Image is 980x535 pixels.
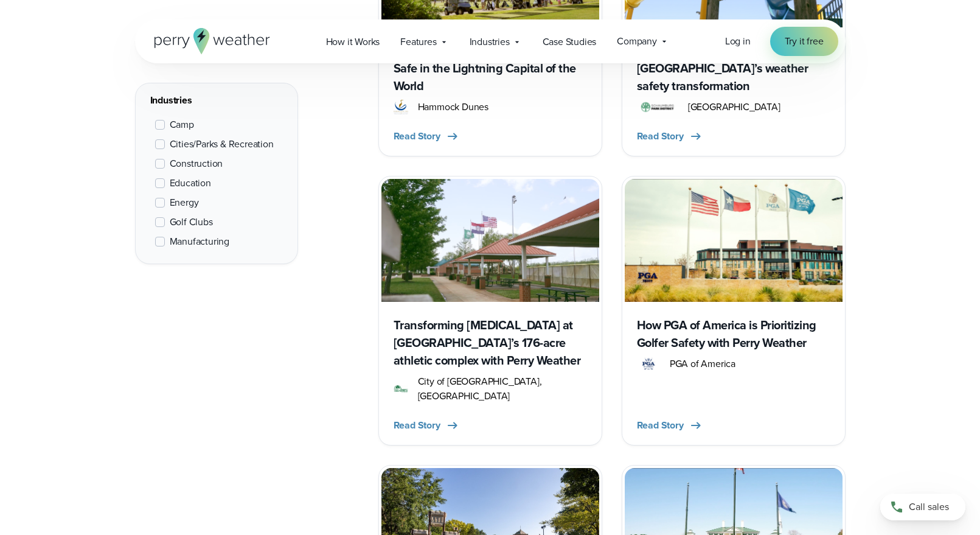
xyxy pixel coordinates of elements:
[378,176,602,445] a: Chesterfield Parks and Recreation Featured Image Transforming [MEDICAL_DATA] at [GEOGRAPHIC_DATA]...
[617,34,657,49] span: Company
[909,500,949,514] span: Call sales
[770,27,838,56] a: Try it free
[170,215,213,229] span: Golf Clubs
[470,35,510,49] span: Industries
[637,129,703,144] button: Read Story
[543,35,597,49] span: Case Studies
[394,129,460,144] button: Read Story
[418,374,587,404] span: City of [GEOGRAPHIC_DATA], [GEOGRAPHIC_DATA]
[394,418,440,433] span: Read Story
[316,29,391,54] a: How it Works
[170,117,194,132] span: Camp
[394,382,408,396] img: Chesterfield MO Logo
[785,34,824,49] span: Try it free
[394,129,440,144] span: Read Story
[637,418,684,433] span: Read Story
[637,418,703,433] button: Read Story
[725,34,751,48] span: Log in
[688,100,780,114] span: [GEOGRAPHIC_DATA]
[637,100,678,114] img: Schaumburg-Park-District-1.svg
[637,42,830,95] h3: From manual to automatic: [GEOGRAPHIC_DATA]’s weather safety transformation
[326,35,380,49] span: How it Works
[622,176,846,445] a: PGA of America How PGA of America is Prioritizing Golfer Safety with Perry Weather PGA of America...
[532,29,607,54] a: Case Studies
[625,179,843,301] img: PGA of America
[637,316,830,352] h3: How PGA of America is Prioritizing Golfer Safety with Perry Weather
[394,42,587,95] h3: How Hammock Dunes Keeps Golfers Safe in the Lightning Capital of the World
[637,357,660,371] img: PGA.svg
[394,418,460,433] button: Read Story
[880,494,965,520] a: Call sales
[170,234,229,249] span: Manufacturing
[150,93,283,108] div: Industries
[170,156,223,171] span: Construction
[725,34,751,49] a: Log in
[170,137,274,152] span: Cities/Parks & Recreation
[170,176,211,191] span: Education
[670,357,735,371] span: PGA of America
[170,195,199,210] span: Energy
[381,179,599,301] img: Chesterfield Parks and Recreation Featured Image
[394,316,587,369] h3: Transforming [MEDICAL_DATA] at [GEOGRAPHIC_DATA]’s 176-acre athletic complex with Perry Weather
[418,100,488,114] span: Hammock Dunes
[637,129,684,144] span: Read Story
[400,35,436,49] span: Features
